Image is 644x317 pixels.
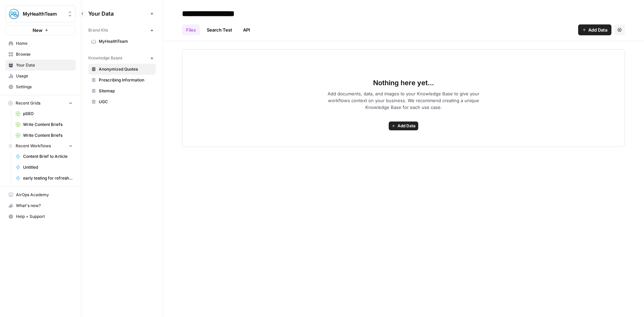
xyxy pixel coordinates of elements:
[16,192,73,198] span: AirOps Academy
[389,122,418,130] button: Add Data
[16,62,73,68] span: Your Data
[23,11,64,17] span: MyHealthTeam
[99,99,153,105] span: UGC
[13,130,76,141] a: Write Content Briefs
[5,200,76,211] button: What's new?
[88,10,148,18] span: Your Data
[16,143,51,149] span: Recent Workflows
[5,5,76,22] button: Workspace: MyHealthTeam
[317,90,491,111] span: Add documents, data, and images to your Knowledge Base to give your workflows context on your bus...
[23,122,73,128] span: Write Content Briefs
[5,49,76,60] a: Browse
[88,36,156,47] a: MyHealthTeam
[588,26,607,33] span: Add Data
[16,84,73,90] span: Settings
[398,123,416,129] span: Add Data
[5,98,76,108] button: Recent Grids
[23,132,73,138] span: Write Content Briefs
[23,111,73,117] span: pSEO
[88,27,108,33] span: Brand Kits
[182,24,200,35] a: Files
[99,66,153,72] span: Anonymized Quotes
[578,24,611,35] button: Add Data
[239,24,254,35] a: API
[99,77,153,83] span: Prescribing Information
[5,38,76,49] a: Home
[5,81,76,92] a: Settings
[373,78,434,88] span: Nothing here yet...
[203,24,236,35] a: Search Test
[23,164,73,170] span: Untitled
[5,60,76,71] a: Your Data
[99,38,153,44] span: MyHealthTeam
[5,25,76,35] button: New
[8,8,20,20] img: MyHealthTeam Logo
[13,108,76,119] a: pSEO
[16,213,73,220] span: Help + Support
[23,175,73,181] span: early testing for refreshes
[6,201,75,211] div: What's new?
[16,100,40,106] span: Recent Grids
[13,173,76,184] a: early testing for refreshes
[5,141,76,151] button: Recent Workflows
[16,51,73,57] span: Browse
[88,55,122,61] span: Knowledge Bases
[88,86,156,96] a: Sitemap
[16,73,73,79] span: Usage
[16,40,73,46] span: Home
[33,27,42,34] span: New
[23,153,73,160] span: Content Brief to Article
[5,189,76,200] a: AirOps Academy
[88,96,156,107] a: UGC
[88,64,156,75] a: Anonymized Quotes
[5,71,76,81] a: Usage
[13,119,76,130] a: Write Content Briefs
[13,162,76,173] a: Untitled
[5,211,76,222] button: Help + Support
[13,151,76,162] a: Content Brief to Article
[88,75,156,86] a: Prescribing Information
[99,88,153,94] span: Sitemap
